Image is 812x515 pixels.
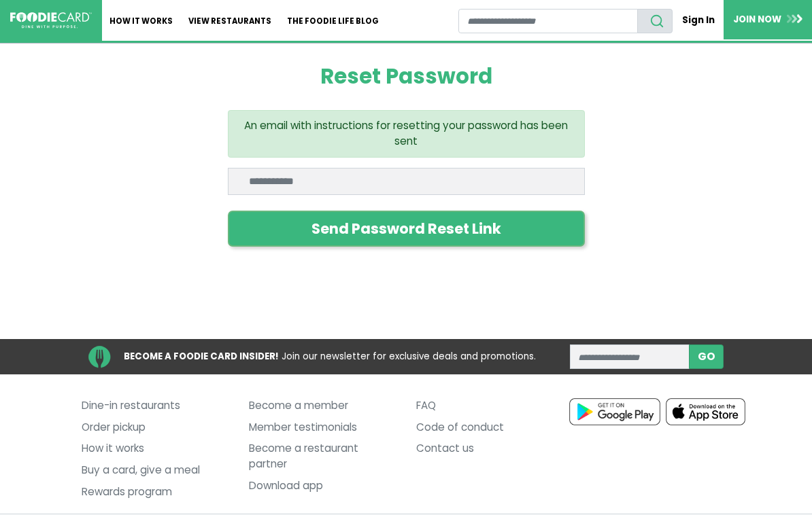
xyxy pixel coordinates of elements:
[228,211,585,246] button: Send Password Reset Link
[416,438,563,460] a: Contact us
[416,416,563,438] a: Code of conduct
[282,350,536,363] span: Join our newsletter for exclusive deals and promotions.
[416,395,563,416] a: FAQ
[458,9,638,33] input: restaurant search
[249,438,396,476] a: Become a restaurant partner
[689,344,724,369] button: subscribe
[82,395,229,416] a: Dine-in restaurants
[637,9,673,33] button: search
[249,476,396,497] a: Download app
[249,416,396,438] a: Member testimonials
[673,8,724,32] a: Sign In
[228,64,585,89] h1: Reset Password
[249,395,396,416] a: Become a member
[570,344,690,369] input: enter email address
[228,110,585,158] div: An email with instructions for resetting your password has been sent
[82,460,229,482] a: Buy a card, give a meal
[82,438,229,460] a: How it works
[124,350,279,363] strong: BECOME A FOODIE CARD INSIDER!
[10,12,92,29] img: FoodieCard; Eat, Drink, Save, Donate
[82,482,229,503] a: Rewards program
[82,416,229,438] a: Order pickup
